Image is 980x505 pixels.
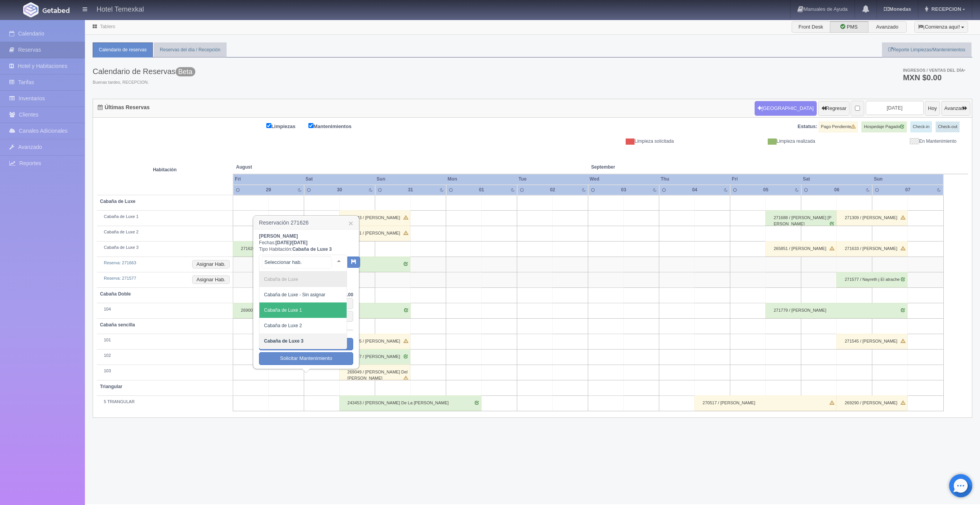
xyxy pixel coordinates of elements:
[308,122,363,130] label: Mantenimientos
[765,241,836,257] div: 265851 / [PERSON_NAME]
[233,174,304,184] th: Fri
[254,216,359,230] h3: Reservación 271626
[339,349,410,365] div: 268507 / [PERSON_NAME]
[446,174,517,184] th: Mon
[233,241,340,257] div: 271626 / [PERSON_NAME]
[591,164,727,171] span: September
[911,122,932,132] label: Check-in
[349,219,353,227] a: ×
[154,42,227,57] a: Reservas del día / Recepción
[836,210,907,226] div: 271309 / [PERSON_NAME]
[659,174,730,184] th: Thu
[792,21,830,33] label: Front Desk
[308,123,313,128] input: Mantenimientos
[797,123,817,130] label: Estatus:
[96,4,144,14] h4: Hotel Temexkal
[266,122,307,130] label: Limpiezas
[684,187,706,193] div: 04
[100,291,131,297] b: Cabaña Doble
[694,395,836,411] div: 270517 / [PERSON_NAME]
[257,187,280,193] div: 29
[292,240,308,245] span: [DATE]
[100,368,230,374] div: 103
[100,322,135,328] b: Cabaña sencilla
[100,353,230,359] div: 102
[936,122,960,132] label: Check-out
[100,306,230,312] div: 104
[328,187,351,193] div: 30
[42,7,69,13] img: Getabed
[100,229,230,235] div: Cabaña de Luxe 2
[830,21,868,33] label: PMS
[903,74,965,81] h3: MXN $0.00
[292,247,332,252] b: Cabaña de Luxe 3
[262,257,331,268] input: Seleccionar hab.
[914,21,968,33] button: ¡Comienza aquí!
[882,42,972,57] a: Reporte Limpiezas/Mantenimientos
[264,307,302,313] span: Cabaña de Luxe 1
[588,174,659,184] th: Wed
[153,167,176,172] strong: Habitación
[259,352,353,365] a: Solicitar Mantenimiento
[836,395,907,411] div: 269290 / [PERSON_NAME]
[801,174,872,184] th: Sat
[897,187,919,193] div: 07
[680,138,821,145] div: Limpieza realizada
[236,164,372,171] span: August
[192,275,230,284] button: Asignar Hab.
[276,240,308,245] b: /
[304,174,375,184] th: Sat
[104,260,136,265] a: Reserva: 271663
[818,101,850,116] button: Regresar
[259,233,298,239] b: [PERSON_NAME]
[339,365,410,380] div: 269049 / [PERSON_NAME] Del [PERSON_NAME]
[104,276,136,280] a: Reserva: 271577
[925,101,940,116] button: Hoy
[517,174,588,184] th: Tue
[339,226,410,241] div: 271271 / [PERSON_NAME]
[100,337,230,343] div: 101
[538,138,680,145] div: Limpieza solicitada
[100,399,230,405] div: 5 TRIANGULAR
[339,210,410,226] div: 270093 / [PERSON_NAME]
[93,42,153,57] a: Calendario de reservas
[868,21,907,33] label: Avanzado
[730,174,801,184] th: Fri
[755,101,817,116] button: [GEOGRAPHIC_DATA]
[862,122,907,132] label: Hospedaje Pagado
[100,245,230,251] div: Cabaña de Luxe 3
[176,67,195,76] span: Beta
[471,187,493,193] div: 01
[819,122,858,132] label: Pago Pendiente
[100,384,122,389] b: Triangular
[826,187,848,193] div: 06
[264,292,325,297] span: Cabaña de Luxe - Sin asignar
[765,210,836,226] div: 271688 / [PERSON_NAME] [PERSON_NAME]
[100,214,230,220] div: Cabaña de Luxe 1
[339,395,481,411] div: 243453 / [PERSON_NAME] De La [PERSON_NAME]
[929,6,961,12] span: RECEPCION
[98,105,150,110] h4: Últimas Reservas
[264,323,302,328] span: Cabaña de Luxe 2
[542,187,564,193] div: 02
[903,68,965,73] span: Ingresos / Ventas del día
[872,174,943,184] th: Sun
[821,138,962,145] div: En Mantenimiento
[23,2,39,17] img: Getabed
[100,199,135,204] b: Cabaña de Luxe
[93,79,195,86] span: Buenas tardes, RECEPCION.
[836,241,907,257] div: 271633 / [PERSON_NAME]
[765,303,907,318] div: 271779 / [PERSON_NAME]
[375,174,446,184] th: Sun
[100,24,115,29] a: Tablero
[884,6,911,12] b: Monedas
[941,101,970,116] button: Avanzar
[755,187,777,193] div: 05
[276,240,291,245] span: [DATE]
[836,272,907,287] div: 271577 / Nayreth j El atrache
[613,187,635,193] div: 03
[93,67,195,76] h3: Calendario de Reservas
[264,338,303,344] span: Cabaña de Luxe 3
[399,187,422,193] div: 31
[259,233,353,365] div: Fechas: Tipo Habitación: Adultos: Menores: Juniors:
